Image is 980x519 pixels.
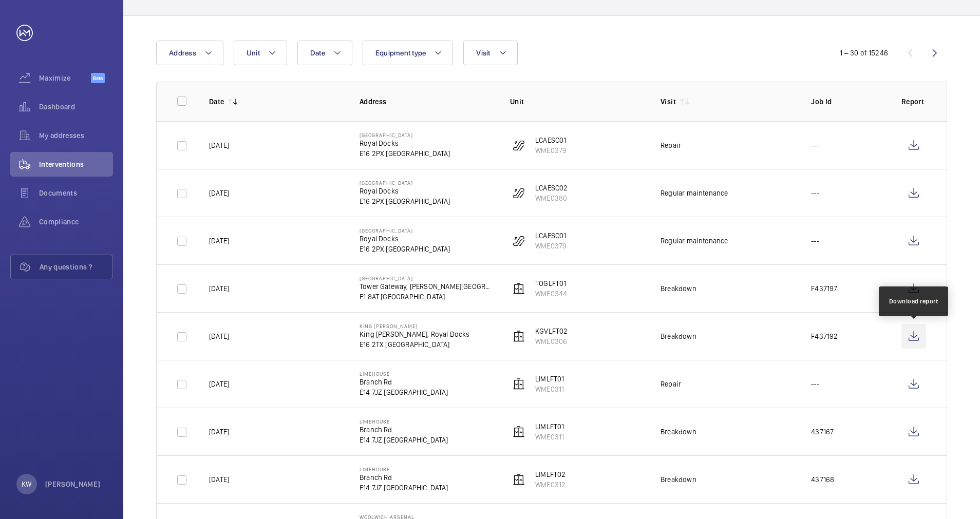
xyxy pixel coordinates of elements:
[811,140,819,150] p: ---
[209,283,229,294] p: [DATE]
[39,159,113,169] span: Interventions
[45,479,101,489] p: [PERSON_NAME]
[247,49,260,57] span: Unit
[360,275,494,281] p: [GEOGRAPHIC_DATA]
[901,97,926,107] p: Report
[661,379,681,389] div: Repair
[661,236,728,246] div: Regular maintenance
[661,331,696,341] div: Breakdown
[209,427,229,437] p: [DATE]
[811,474,834,485] p: 437168
[535,193,568,203] p: WME0380
[811,427,834,437] p: 437167
[513,282,525,295] img: elevator.svg
[811,188,819,198] p: ---
[513,378,525,390] img: elevator.svg
[535,374,564,384] p: LIMLFT01
[535,326,568,336] p: KGVLFT02
[510,97,644,107] p: Unit
[297,41,352,65] button: Date
[360,234,450,244] p: Royal Docks
[889,297,938,306] div: Download report
[535,278,567,289] p: TOGLFT01
[209,379,229,389] p: [DATE]
[360,180,450,186] p: [GEOGRAPHIC_DATA]
[209,474,229,485] p: [DATE]
[513,187,525,199] img: escalator.svg
[535,145,567,156] p: WME0379
[360,418,448,425] p: Limehouse
[535,479,566,490] p: WME0312
[360,329,470,339] p: King [PERSON_NAME], Royal Docks
[360,466,448,472] p: Limehouse
[39,130,113,141] span: My addresses
[360,371,448,377] p: Limehouse
[39,73,91,83] span: Maximize
[535,432,564,442] p: WME0311
[91,73,105,83] span: Beta
[811,379,819,389] p: ---
[363,41,454,65] button: Equipment type
[535,336,568,347] p: WME0306
[360,196,450,206] p: E16 2PX [GEOGRAPHIC_DATA]
[360,227,450,234] p: [GEOGRAPHIC_DATA]
[360,292,494,302] p: E1 8AT [GEOGRAPHIC_DATA]
[811,331,838,341] p: F437192
[39,102,113,112] span: Dashboard
[661,188,728,198] div: Regular maintenance
[661,97,676,107] p: Visit
[209,140,229,150] p: [DATE]
[39,188,113,198] span: Documents
[360,339,470,350] p: E16 2TX [GEOGRAPHIC_DATA]
[22,479,31,489] p: KW
[360,97,494,107] p: Address
[811,236,819,246] p: ---
[209,188,229,198] p: [DATE]
[360,148,450,159] p: E16 2PX [GEOGRAPHIC_DATA]
[156,41,223,65] button: Address
[360,244,450,254] p: E16 2PX [GEOGRAPHIC_DATA]
[209,331,229,341] p: [DATE]
[535,421,564,432] p: LIMLFT01
[535,135,567,145] p: LCAESC01
[360,387,448,397] p: E14 7JZ [GEOGRAPHIC_DATA]
[811,283,837,294] p: F437197
[840,48,888,58] div: 1 – 30 of 15246
[360,132,450,138] p: [GEOGRAPHIC_DATA]
[535,469,566,479] p: LIMLFT02
[513,330,525,342] img: elevator.svg
[209,236,229,246] p: [DATE]
[513,473,525,486] img: elevator.svg
[234,41,287,65] button: Unit
[476,49,490,57] span: Visit
[375,49,426,57] span: Equipment type
[40,262,112,272] span: Any questions ?
[169,49,196,57] span: Address
[535,384,564,394] p: WME0311
[463,41,517,65] button: Visit
[535,241,567,251] p: WME0379
[360,483,448,493] p: E14 7JZ [GEOGRAPHIC_DATA]
[535,289,567,299] p: WME0344
[661,474,696,485] div: Breakdown
[811,97,885,107] p: Job Id
[360,377,448,387] p: Branch Rd
[661,140,681,150] div: Repair
[360,472,448,483] p: Branch Rd
[360,138,450,148] p: Royal Docks
[661,427,696,437] div: Breakdown
[360,281,494,292] p: Tower Gateway, [PERSON_NAME][GEOGRAPHIC_DATA]
[310,49,325,57] span: Date
[535,230,567,241] p: LCAESC01
[513,235,525,247] img: escalator.svg
[513,426,525,438] img: elevator.svg
[360,425,448,435] p: Branch Rd
[661,283,696,294] div: Breakdown
[39,217,113,227] span: Compliance
[513,139,525,151] img: escalator.svg
[360,435,448,445] p: E14 7JZ [GEOGRAPHIC_DATA]
[360,323,470,329] p: King [PERSON_NAME]
[209,97,224,107] p: Date
[535,183,568,193] p: LCAESC02
[360,186,450,196] p: Royal Docks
